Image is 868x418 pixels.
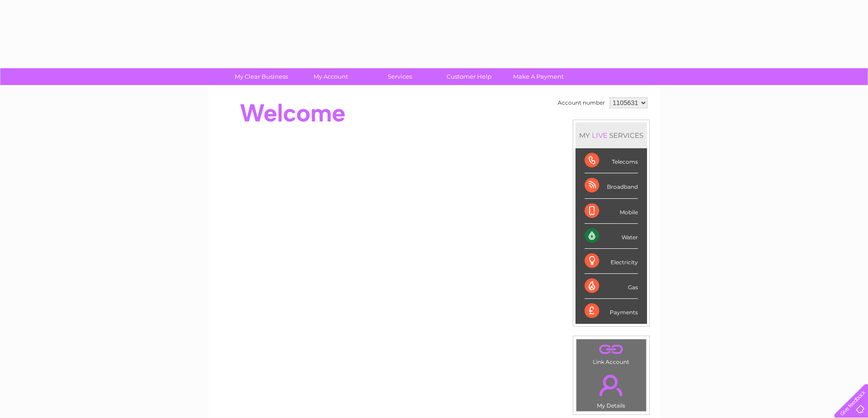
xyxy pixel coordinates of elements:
td: Link Account [576,339,647,368]
a: Make A Payment [501,68,576,85]
div: Mobile [585,199,638,224]
div: Water [585,224,638,249]
a: My Account [293,68,368,85]
div: Broadband [585,173,638,198]
a: Customer Help [431,68,507,85]
a: My Clear Business [224,68,299,85]
div: MY SERVICES [575,122,647,148]
a: . [579,342,644,358]
div: Gas [585,274,638,299]
td: My Details [576,367,647,412]
a: Services [362,68,437,85]
div: Payments [585,299,638,323]
div: Telecoms [585,148,638,173]
td: Account number [555,95,607,111]
div: LIVE [590,131,609,140]
div: Electricity [585,249,638,274]
a: . [579,369,644,401]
